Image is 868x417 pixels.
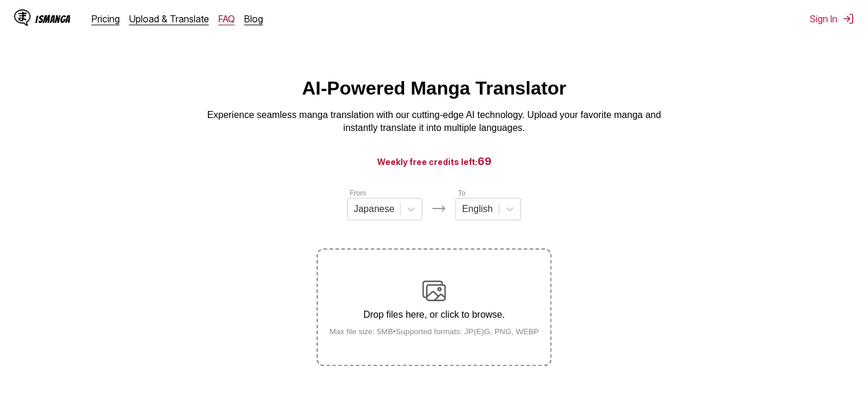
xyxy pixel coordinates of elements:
span: 69 [477,155,492,167]
a: Blog [244,13,263,25]
small: Max file size: 5MB • Supported formats: JP(E)G, PNG, WEBP [320,327,549,336]
a: Upload & Translate [129,13,209,25]
label: From [349,189,366,197]
a: IsManga LogoIsManga [14,9,92,28]
div: IsManga [35,14,70,25]
a: Pricing [92,13,120,25]
h3: Weekly free credits left: [28,154,840,169]
h1: AI-Powered Manga Translator [302,78,566,99]
img: Languages icon [432,201,446,216]
a: FAQ [218,13,235,25]
p: Experience seamless manga translation with our cutting-edge AI technology. Upload your favorite m... [199,109,669,135]
button: Sign In [810,13,854,25]
img: IsManga Logo [14,9,31,26]
label: To [457,189,465,197]
img: Sign out [842,13,854,25]
p: Drop files here, or click to browse. [320,310,549,320]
